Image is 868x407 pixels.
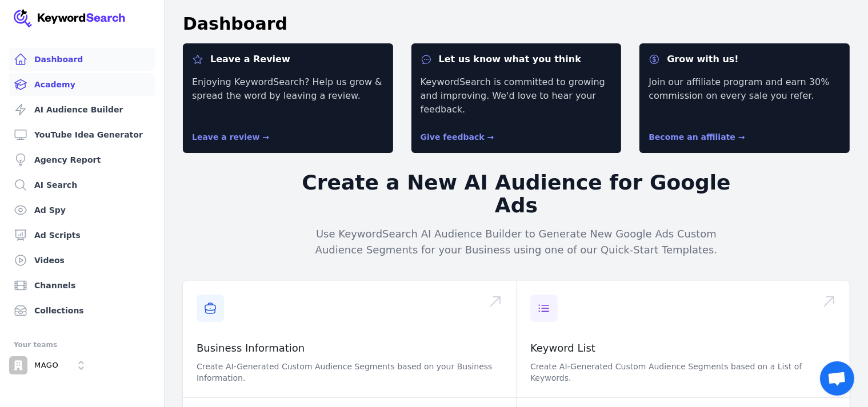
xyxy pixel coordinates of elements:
a: AI Search [9,174,155,196]
div: Your teams [14,338,150,352]
a: YouTube Idea Generator [9,123,155,146]
a: Keyword List [530,342,595,354]
a: AI Audience Builder [9,98,155,121]
span: → [262,132,269,142]
dt: Let us know what you think [421,53,613,66]
dt: Grow with us! [649,53,841,66]
button: Open organization switcher [9,356,90,374]
img: Your Company [14,9,126,27]
a: Academy [9,73,155,96]
span: → [738,132,745,142]
p: KeywordSearch is committed to growing and improving. We'd love to hear your feedback. [421,75,613,116]
a: Ad Spy [9,199,155,221]
a: Leave a review [192,132,269,142]
p: Use KeywordSearch AI Audience Builder to Generate New Google Ads Custom Audience Segments for you... [297,226,736,258]
a: Agency Report [9,148,155,171]
a: Collections [9,299,155,322]
h2: Create a New AI Audience for Google Ads [297,171,736,217]
a: Open chat [820,361,854,396]
p: MAGO [34,360,58,370]
a: Channels [9,274,155,297]
a: Give feedback [421,132,494,142]
p: Join our affiliate program and earn 30% commission on every sale you refer. [649,75,841,116]
a: Ad Scripts [9,224,155,247]
a: Videos [9,249,155,272]
span: → [487,132,494,142]
a: Become an affiliate [649,132,745,142]
a: Dashboard [9,48,155,71]
dt: Leave a Review [192,53,384,66]
h1: Dashboard [183,14,287,34]
img: MAGO [9,356,27,374]
a: Business Information [197,342,305,354]
p: Enjoying KeywordSearch? Help us grow & spread the word by leaving a review. [192,75,384,116]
